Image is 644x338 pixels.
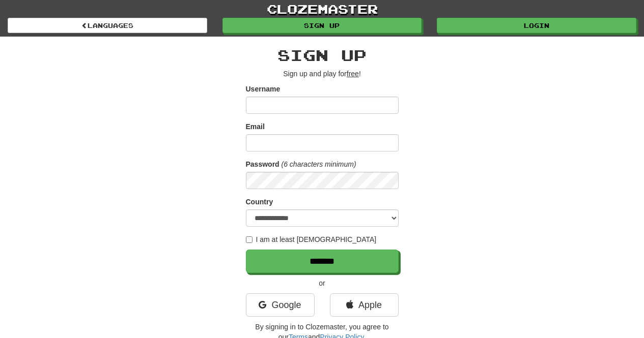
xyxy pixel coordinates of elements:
[246,234,377,244] label: I am at least [DEMOGRAPHIC_DATA]
[246,69,399,79] p: Sign up and play for !
[222,18,422,33] a: Sign up
[246,84,281,94] label: Username
[246,197,273,207] label: Country
[437,18,636,33] a: Login
[246,121,265,132] label: Email
[246,47,399,64] h2: Sign up
[246,293,315,317] a: Google
[347,70,359,78] u: free
[8,18,207,33] a: Languages
[330,293,399,317] a: Apple
[246,159,279,169] label: Password
[282,160,356,168] em: (6 characters minimum)
[246,236,253,243] input: I am at least [DEMOGRAPHIC_DATA]
[246,278,399,288] p: or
